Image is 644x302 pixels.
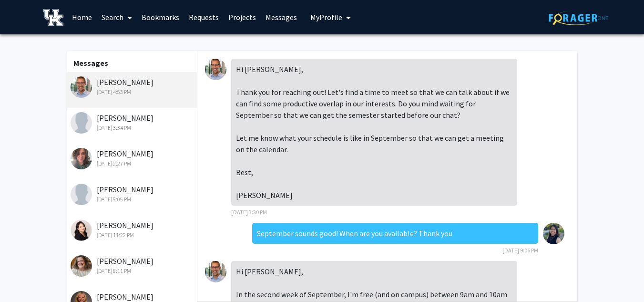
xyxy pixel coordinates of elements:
[71,255,92,277] img: Ruth Bryan
[224,0,261,34] a: Projects
[71,88,195,96] div: [DATE] 4:53 PM
[97,0,137,34] a: Search
[71,148,92,169] img: Adriane Grumbein
[71,195,195,204] div: [DATE] 9:05 PM
[549,10,608,25] img: ForagerOne Logo
[205,261,226,282] img: Spencer Greenhalgh
[67,0,97,34] a: Home
[71,219,195,240] div: [PERSON_NAME]
[252,223,538,244] div: September sounds good! When are you available? Thank you
[71,76,92,98] img: Spencer Greenhalgh
[71,219,92,241] img: Yeon Jung Kang
[71,184,92,205] img: Yanira Paz
[71,159,195,168] div: [DATE] 2:27 PM
[71,255,195,275] div: [PERSON_NAME]
[71,231,195,240] div: [DATE] 11:22 PM
[261,0,302,34] a: Messages
[71,76,195,96] div: [PERSON_NAME]
[43,9,64,26] img: University of Kentucky Logo
[231,59,517,206] div: Hi [PERSON_NAME], Thank you for reaching out! Let's find a time to meet so that we can talk about...
[71,184,195,204] div: [PERSON_NAME]
[205,59,226,80] img: Spencer Greenhalgh
[137,0,184,34] a: Bookmarks
[71,112,92,134] img: Omolola Adedokun
[73,58,108,68] b: Messages
[71,124,195,132] div: [DATE] 3:34 PM
[543,223,564,244] img: Fabiola Cadenas
[71,112,195,132] div: [PERSON_NAME]
[71,148,195,168] div: [PERSON_NAME]
[184,0,224,34] a: Requests
[71,267,195,275] div: [DATE] 8:11 PM
[231,208,267,216] span: [DATE] 3:30 PM
[502,247,538,254] span: [DATE] 9:06 PM
[310,12,342,22] span: My Profile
